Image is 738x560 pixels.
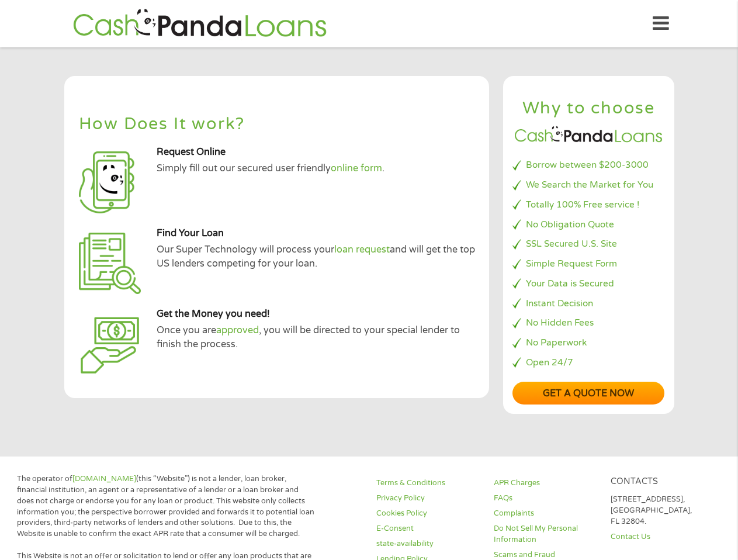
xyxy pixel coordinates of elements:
[79,233,141,295] img: Apply for an installment loan
[512,237,664,251] li: SSL Secured U.S. Site
[494,508,597,519] a: Complaints
[70,7,330,40] img: GetLoanNow Logo
[611,494,714,527] p: [STREET_ADDRESS], [GEOGRAPHIC_DATA], FL 32804.
[157,161,479,175] p: Simply fill out our secured user friendly .
[376,538,480,549] a: state-availability
[512,336,664,350] li: No Paperwork
[512,257,664,271] li: Simple Request Form
[376,508,480,519] a: Cookies Policy
[157,227,479,240] h5: Find Your Loan
[512,316,664,330] li: No Hidden Fees
[512,198,664,212] li: Totally 100% Free service !
[376,478,480,489] a: Terms & Conditions
[512,297,664,310] li: Instant Decision
[157,308,479,320] h5: Get the Money you need!
[331,163,382,174] a: online form
[157,146,479,158] h5: Request Online
[334,244,390,255] a: loan request
[512,178,664,192] li: We Search the Market for You
[494,523,597,545] a: Do Not Sell My Personal Information
[157,323,479,352] p: Once you are , you will be directed to your special lender to finish the process.
[79,151,141,213] img: Apply for a payday loan
[611,531,714,542] a: Contact Us
[376,493,480,504] a: Privacy Policy
[512,356,664,369] li: Open 24/7
[512,158,664,172] li: Borrow between $200-3000
[512,382,664,405] a: Get a quote now
[611,476,714,488] h4: Contacts
[157,243,479,271] p: Our Super Technology will process your and will get the top US lenders competing for your loan.
[512,218,664,231] li: No Obligation Quote
[494,478,597,489] a: APR Charges
[79,116,474,133] h2: How Does It work?
[17,473,317,540] p: The operator of (this “Website”) is not a lender, loan broker, financial institution, an agent or...
[494,493,597,504] a: FAQs
[216,324,259,336] a: approved
[72,474,136,483] a: [DOMAIN_NAME]
[376,523,480,534] a: E-Consent
[512,98,664,119] h2: Why to choose
[79,313,141,375] img: applying for advance loan
[512,277,664,291] li: Your Data is Secured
